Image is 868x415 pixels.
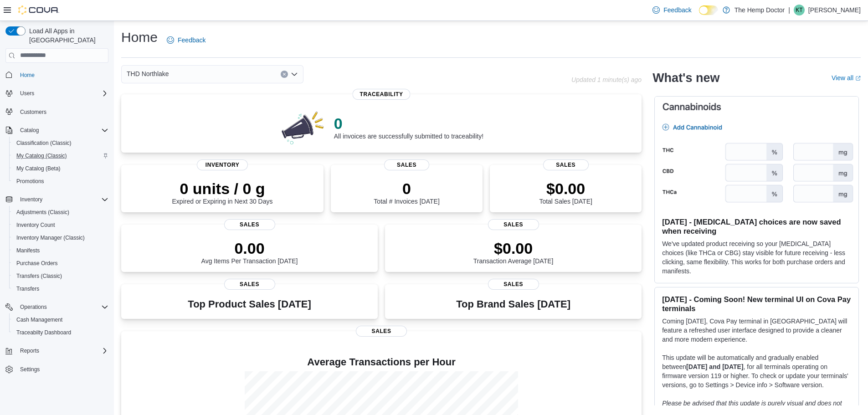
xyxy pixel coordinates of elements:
a: Transfers (Classic) [13,271,66,282]
p: 0 units / 0 g [172,179,273,198]
h3: Top Brand Sales [DATE] [456,299,570,310]
span: Sales [224,219,275,230]
h3: [DATE] - [MEDICAL_DATA] choices are now saved when receiving [662,217,851,236]
span: Inventory [16,194,108,205]
a: Customers [16,107,50,118]
h1: Home [121,28,158,46]
button: Clear input [281,71,288,78]
span: Classification (Classic) [16,139,72,147]
a: Home [16,70,38,81]
span: Settings [20,366,40,373]
span: Feedback [663,5,691,15]
p: 0 [374,179,439,198]
p: 0.00 [201,239,298,257]
span: Traceabilty Dashboard [16,329,71,336]
span: My Catalog (Beta) [16,165,61,172]
span: My Catalog (Beta) [13,163,108,174]
a: Adjustments (Classic) [13,207,73,218]
span: Catalog [20,127,39,134]
span: Transfers [13,283,108,294]
span: Traceabilty Dashboard [13,327,108,338]
span: Reports [16,345,108,356]
h4: Average Transactions per Hour [128,357,634,368]
nav: Complex example [5,65,108,400]
span: Settings [16,364,108,375]
button: My Catalog (Classic) [9,149,112,162]
span: My Catalog (Classic) [16,152,67,159]
span: Cash Management [13,314,108,325]
button: Promotions [9,175,112,188]
button: Home [2,68,112,82]
span: My Catalog (Classic) [13,150,108,161]
span: Catalog [16,125,108,136]
button: Users [16,88,38,99]
p: $0.00 [539,179,592,198]
a: Feedback [649,1,695,19]
span: Sales [488,219,539,230]
button: My Catalog (Beta) [9,162,112,175]
span: Inventory Manager (Classic) [13,232,108,243]
div: Expired or Expiring in Next 30 Days [172,179,273,205]
button: Inventory Count [9,219,112,231]
p: 0 [334,114,483,133]
a: Transfers [13,283,43,294]
svg: External link [855,76,861,81]
strong: [DATE] and [DATE] [686,363,743,370]
button: Settings [2,363,112,376]
span: Purchase Orders [13,258,108,269]
p: Updated 1 minute(s) ago [571,76,642,83]
span: Adjustments (Classic) [13,207,108,218]
span: Promotions [13,176,108,187]
span: Inventory Count [16,221,55,229]
span: Customers [20,108,46,116]
button: Operations [2,301,112,313]
button: Transfers [9,282,112,295]
span: Sales [488,279,539,290]
span: Cash Management [16,316,62,323]
p: $0.00 [473,239,554,257]
a: Inventory Manager (Classic) [13,232,88,243]
h3: [DATE] - Coming Soon! New terminal UI on Cova Pay terminals [662,295,851,313]
span: Transfers (Classic) [13,271,108,282]
a: Classification (Classic) [13,138,75,149]
button: Inventory [2,193,112,206]
a: Cash Management [13,314,66,325]
a: Traceabilty Dashboard [13,327,75,338]
span: Adjustments (Classic) [16,209,69,216]
span: Users [16,88,108,99]
span: Sales [384,159,430,170]
span: Reports [20,347,39,354]
span: Home [20,72,35,79]
span: Inventory Count [13,220,108,231]
button: Purchase Orders [9,257,112,270]
span: Customers [16,106,108,118]
button: Transfers (Classic) [9,270,112,282]
button: Catalog [16,125,42,136]
span: THD Northlake [127,68,169,79]
a: Feedback [163,31,209,49]
button: Operations [16,302,51,313]
button: Inventory Manager (Classic) [9,231,112,244]
span: Inventory [20,196,42,203]
span: Traceability [353,89,411,100]
button: Reports [2,344,112,357]
input: Dark Mode [699,5,718,15]
span: Transfers [16,285,39,292]
p: Coming [DATE], Cova Pay terminal in [GEOGRAPHIC_DATA] will feature a refreshed user interface des... [662,317,851,344]
button: Customers [2,105,112,118]
img: Cova [18,5,59,15]
span: Operations [16,302,108,313]
span: Sales [543,159,589,170]
div: Avg Items Per Transaction [DATE] [201,239,298,265]
span: Promotions [16,178,44,185]
button: Open list of options [291,71,298,78]
span: Feedback [178,36,205,45]
button: Traceabilty Dashboard [9,326,112,339]
img: 0 [279,109,327,145]
h2: What's new [652,71,719,85]
span: Load All Apps in [GEOGRAPHIC_DATA] [26,26,108,45]
div: All invoices are successfully submitted to traceability! [334,114,483,140]
button: Adjustments (Classic) [9,206,112,219]
a: My Catalog (Beta) [13,163,64,174]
